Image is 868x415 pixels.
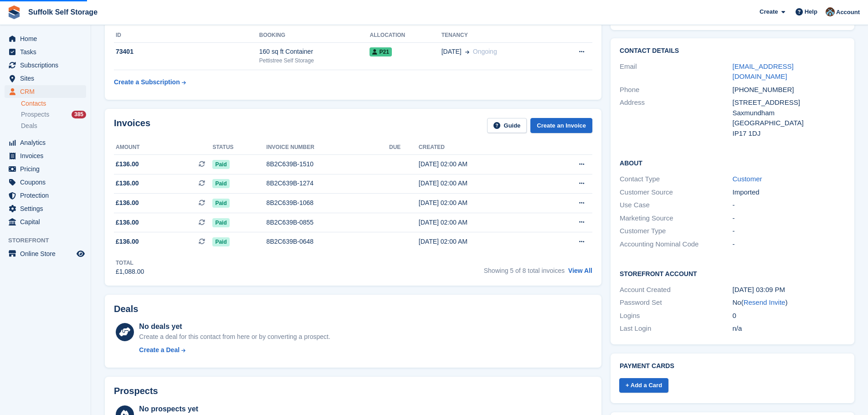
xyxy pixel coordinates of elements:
[20,149,75,162] span: Invoices
[620,174,732,184] div: Contact Type
[116,259,144,267] div: Total
[20,32,75,45] span: Home
[114,118,150,133] h2: Invoices
[826,7,835,16] img: Lisa Furneaux
[20,189,75,202] span: Protection
[733,62,794,81] a: [EMAIL_ADDRESS][DOMAIN_NAME]
[620,97,732,138] div: Address
[20,176,75,189] span: Coupons
[733,239,845,250] div: -
[620,297,732,308] div: Password Set
[620,285,732,295] div: Account Created
[212,199,229,208] span: Paid
[370,47,391,56] span: P21
[620,85,732,95] div: Phone
[267,140,389,155] th: Invoice number
[620,239,732,250] div: Accounting Nominal Code
[733,297,845,308] div: No
[5,72,86,85] a: menu
[733,200,845,210] div: -
[5,149,86,162] a: menu
[733,118,845,128] div: [GEOGRAPHIC_DATA]
[5,46,86,58] a: menu
[568,267,592,274] a: View All
[114,77,180,87] div: Create a Subscription
[212,140,266,155] th: Status
[20,247,75,260] span: Online Store
[620,269,845,278] h2: Storefront Account
[116,159,139,169] span: £136.00
[389,140,419,155] th: Due
[72,111,86,118] div: 385
[139,404,334,415] div: No prospects yet
[760,7,778,16] span: Create
[419,179,544,188] div: [DATE] 02:00 AM
[21,110,49,119] span: Prospects
[20,46,75,58] span: Tasks
[21,121,86,131] a: Deals
[5,247,86,260] a: menu
[5,202,86,215] a: menu
[733,108,845,118] div: Saxmundham
[744,298,786,306] a: Resend Invite
[114,304,138,314] h2: Deals
[259,47,370,56] div: 160 sq ft Container
[5,32,86,45] a: menu
[620,363,845,370] h2: Payment cards
[442,47,462,56] span: [DATE]
[116,237,139,246] span: £136.00
[620,323,732,334] div: Last Login
[267,179,389,188] div: 8B2C639B-1274
[21,99,86,108] a: Contacts
[116,198,139,208] span: £136.00
[733,97,845,108] div: [STREET_ADDRESS]
[733,311,845,321] div: 0
[267,218,389,227] div: 8B2C639B-0855
[620,311,732,321] div: Logins
[487,118,527,133] a: Guide
[259,28,370,43] th: Booking
[212,218,229,227] span: Paid
[5,85,86,98] a: menu
[20,136,75,149] span: Analytics
[442,28,554,43] th: Tenancy
[75,248,86,259] a: Preview store
[5,163,86,175] a: menu
[212,237,229,246] span: Paid
[805,7,817,16] span: Help
[733,187,845,198] div: Imported
[733,226,845,236] div: -
[21,110,86,119] a: Prospects 385
[5,59,86,72] a: menu
[139,321,330,332] div: No deals yet
[139,345,180,355] div: Create a Deal
[21,122,37,130] span: Deals
[733,85,845,95] div: [PHONE_NUMBER]
[20,85,75,98] span: CRM
[259,56,370,65] div: Pettistree Self Storage
[530,118,592,133] a: Create an Invoice
[419,237,544,246] div: [DATE] 02:00 AM
[620,226,732,236] div: Customer Type
[733,175,762,183] a: Customer
[267,198,389,208] div: 8B2C639B-1068
[116,218,139,227] span: £136.00
[212,179,229,188] span: Paid
[139,332,330,342] div: Create a deal for this contact from here or by converting a prospect.
[836,8,860,17] span: Account
[114,28,259,43] th: ID
[419,140,544,155] th: Created
[620,158,845,167] h2: About
[620,187,732,198] div: Customer Source
[733,213,845,224] div: -
[5,215,86,228] a: menu
[139,345,330,355] a: Create a Deal
[267,237,389,246] div: 8B2C639B-0648
[419,198,544,208] div: [DATE] 02:00 AM
[20,202,75,215] span: Settings
[741,298,788,306] span: ( )
[20,163,75,175] span: Pricing
[620,47,845,55] h2: Contact Details
[20,72,75,85] span: Sites
[370,28,441,43] th: Allocation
